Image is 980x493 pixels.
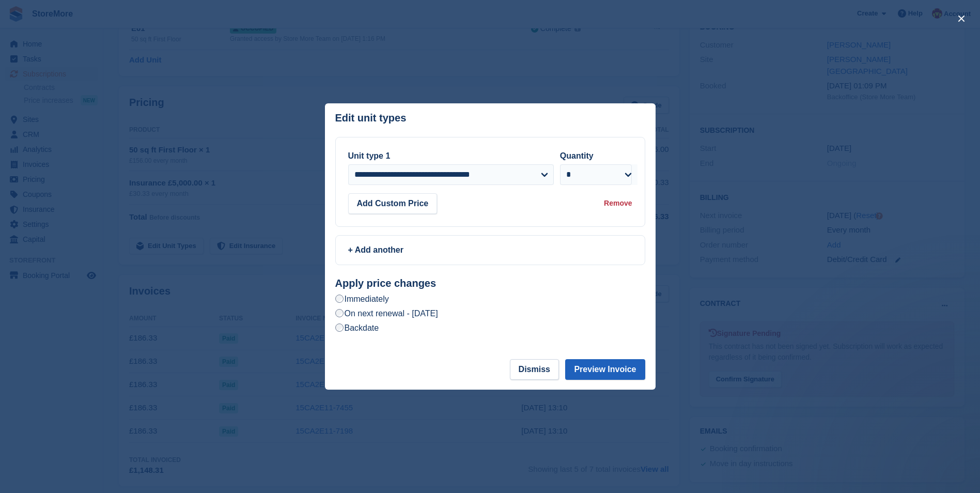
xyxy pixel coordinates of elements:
[335,309,344,317] input: On next renewal - [DATE]
[335,295,344,303] input: Immediately
[335,112,407,124] p: Edit unit types
[348,244,632,256] div: + Add another
[510,359,559,380] button: Dismiss
[348,193,438,214] button: Add Custom Price
[335,294,389,304] label: Immediately
[604,198,632,209] div: Remove
[335,323,344,332] input: Backdate
[335,308,438,319] label: On next renewal - [DATE]
[560,151,594,160] label: Quantity
[335,322,379,333] label: Backdate
[565,359,645,380] button: Preview Invoice
[348,151,391,160] label: Unit type 1
[335,278,437,289] strong: Apply price changes
[335,235,645,265] a: + Add another
[953,10,970,27] button: close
